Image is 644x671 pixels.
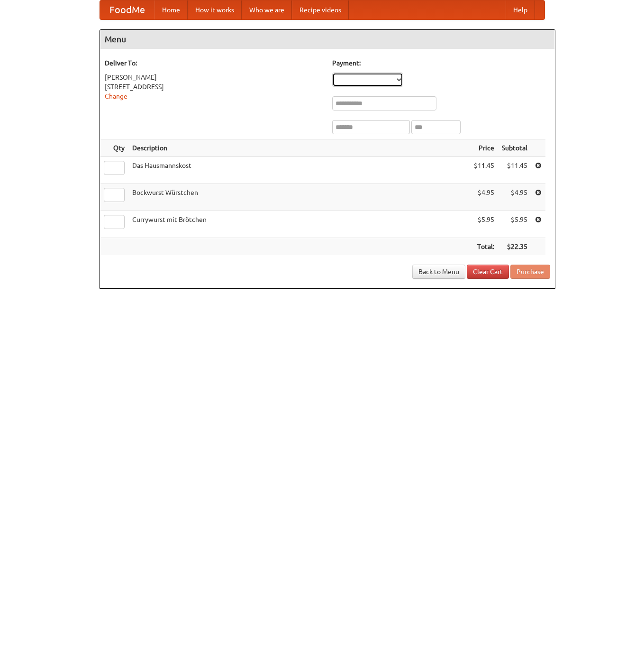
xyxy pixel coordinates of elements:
[100,30,555,49] h4: Menu
[292,0,349,19] a: Recipe videos
[128,184,470,211] td: Bockwurst Würstchen
[188,0,242,19] a: How it works
[100,0,154,19] a: FoodMe
[105,58,323,68] h5: Deliver To:
[332,58,550,68] h5: Payment:
[412,265,465,279] a: Back to Menu
[498,184,531,211] td: $4.95
[498,238,531,256] th: $22.35
[470,139,498,157] th: Price
[470,211,498,238] td: $5.95
[498,157,531,184] td: $11.45
[128,211,470,238] td: Currywurst mit Brötchen
[506,0,535,19] a: Help
[128,139,470,157] th: Description
[154,0,188,19] a: Home
[498,211,531,238] td: $5.95
[128,157,470,184] td: Das Hausmannskost
[510,265,550,279] button: Purchase
[242,0,292,19] a: Who we are
[470,184,498,211] td: $4.95
[470,157,498,184] td: $11.45
[105,92,127,100] a: Change
[100,139,128,157] th: Qty
[105,73,323,82] div: [PERSON_NAME]
[498,139,531,157] th: Subtotal
[470,238,498,256] th: Total:
[467,265,509,279] a: Clear Cart
[105,82,323,92] div: [STREET_ADDRESS]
